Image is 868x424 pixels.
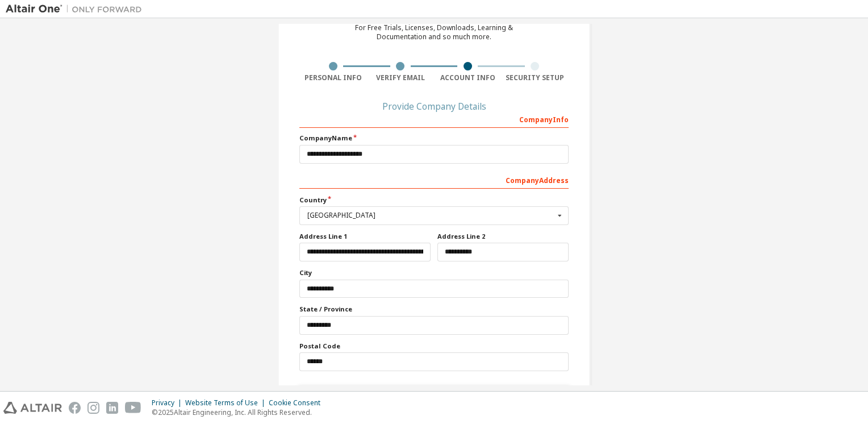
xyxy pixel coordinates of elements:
[3,402,62,414] img: altair_logo.svg
[299,342,569,351] label: Postal Code
[69,402,81,414] img: facebook.svg
[367,73,435,82] div: Verify Email
[87,402,99,414] img: instagram.svg
[437,232,569,241] label: Address Line 2
[269,398,327,408] div: Cookie Consent
[299,134,569,143] label: Company Name
[299,232,431,241] label: Address Line 1
[299,103,569,110] div: Provide Company Details
[355,23,513,41] div: For Free Trials, Licenses, Downloads, Learning & Documentation and so much more.
[307,212,554,219] div: [GEOGRAPHIC_DATA]
[152,408,327,417] p: © 2025 Altair Engineering, Inc. All Rights Reserved.
[299,73,367,82] div: Personal Info
[185,398,269,408] div: Website Terms of Use
[299,196,569,205] label: Country
[152,398,185,408] div: Privacy
[299,110,569,128] div: Company Info
[502,73,569,82] div: Security Setup
[434,73,502,82] div: Account Info
[125,402,141,414] img: youtube.svg
[106,402,118,414] img: linkedin.svg
[6,3,148,15] img: Altair One
[299,171,569,189] div: Company Address
[299,305,569,314] label: State / Province
[299,268,569,277] label: City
